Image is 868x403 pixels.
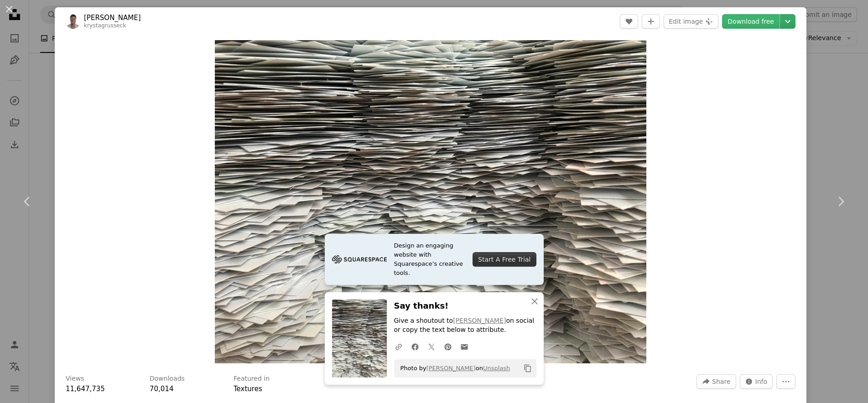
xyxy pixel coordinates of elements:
[453,317,506,324] a: [PERSON_NAME]
[234,385,262,393] a: Textures
[215,40,646,363] img: pile of papers
[456,337,473,356] a: Share over email
[664,14,718,29] button: Edit image
[620,14,638,29] button: Like
[740,374,773,389] button: Stats about this image
[755,375,768,388] span: Info
[696,374,736,389] button: Share this image
[215,40,646,363] button: Zoom in on this image
[396,361,510,376] span: Photo by on
[332,253,387,266] img: file-1705255347840-230a6ab5bca9image
[473,252,536,267] div: Start A Free Trial
[440,337,456,356] a: Share on Pinterest
[483,365,510,372] a: Unsplash
[722,14,780,29] a: Download free
[423,337,440,356] a: Share on Twitter
[426,365,476,372] a: [PERSON_NAME]
[150,385,174,393] span: 70,014
[394,316,536,335] p: Give a shoutout to on social or copy the text below to attribute.
[642,14,660,29] button: Add to Collection
[325,234,544,285] a: Design an engaging website with Squarespace’s creative tools.Start A Free Trial
[776,374,795,389] button: More Actions
[712,375,730,388] span: Share
[66,374,84,383] h3: Views
[520,361,535,376] button: Copy to clipboard
[84,13,141,22] a: [PERSON_NAME]
[66,14,80,29] img: Go to Christa Dodoo's profile
[394,300,536,313] h3: Say thanks!
[813,158,868,245] a: Next
[234,374,270,383] h3: Featured in
[780,14,795,29] button: Choose download size
[84,22,126,29] a: krystagrusseck
[150,374,185,383] h3: Downloads
[394,241,466,278] span: Design an engaging website with Squarespace’s creative tools.
[66,385,105,393] span: 11,647,735
[407,337,423,356] a: Share on Facebook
